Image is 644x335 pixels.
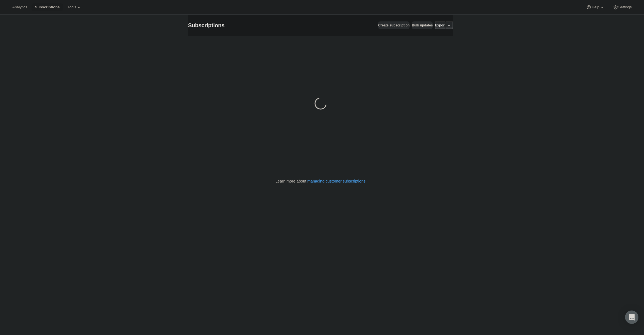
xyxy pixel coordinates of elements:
button: Bulk updates [412,21,433,29]
span: Analytics [12,5,27,9]
span: Settings [618,5,632,9]
button: Subscriptions [32,3,63,11]
button: Help [583,3,608,11]
button: Export [435,21,446,29]
span: Tools [67,5,76,9]
p: Learn more about [275,178,365,184]
button: Analytics [9,3,30,11]
span: Create subscription [378,23,410,28]
button: Settings [609,3,635,11]
a: managing customer subscriptions [307,179,365,183]
button: Tools [64,3,85,11]
span: Bulk updates [412,23,433,28]
button: Create subscription [378,21,410,29]
span: Subscriptions [188,22,225,28]
span: Help [592,5,599,9]
span: Export [435,23,446,28]
span: Subscriptions [35,5,60,9]
div: Open Intercom Messenger [625,311,638,324]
